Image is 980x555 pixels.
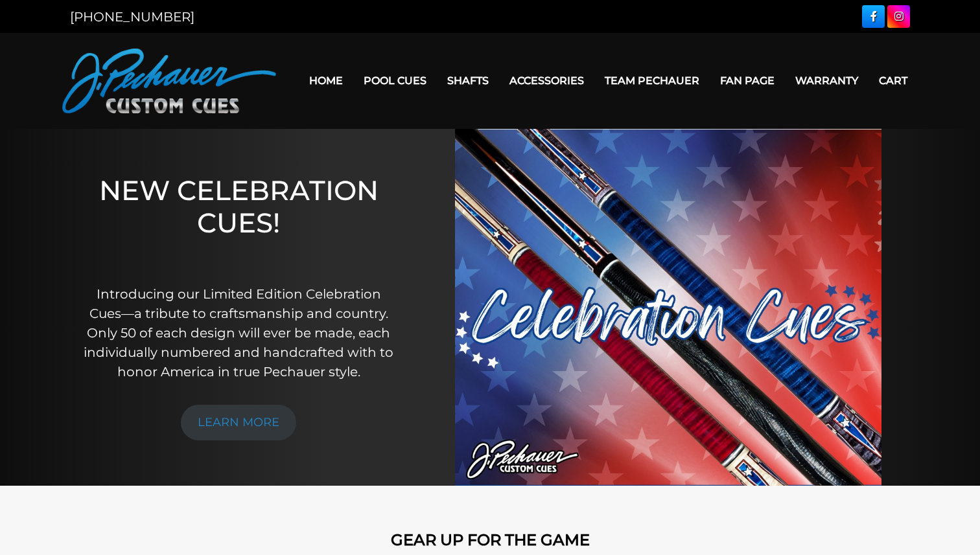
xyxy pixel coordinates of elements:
a: Accessories [499,64,594,97]
a: Cart [869,64,918,97]
a: LEARN MORE [181,405,296,440]
a: Warranty [785,64,869,97]
a: [PHONE_NUMBER] [70,9,194,25]
a: Pool Cues [353,64,437,97]
a: Fan Page [710,64,785,97]
strong: GEAR UP FOR THE GAME [391,530,590,549]
a: Home [299,64,353,97]
h1: NEW CELEBRATION CUES! [80,174,397,267]
a: Shafts [437,64,499,97]
a: Team Pechauer [594,64,710,97]
img: Pechauer Custom Cues [62,49,276,113]
p: Introducing our Limited Edition Celebration Cues—a tribute to craftsmanship and country. Only 50 ... [80,284,397,381]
